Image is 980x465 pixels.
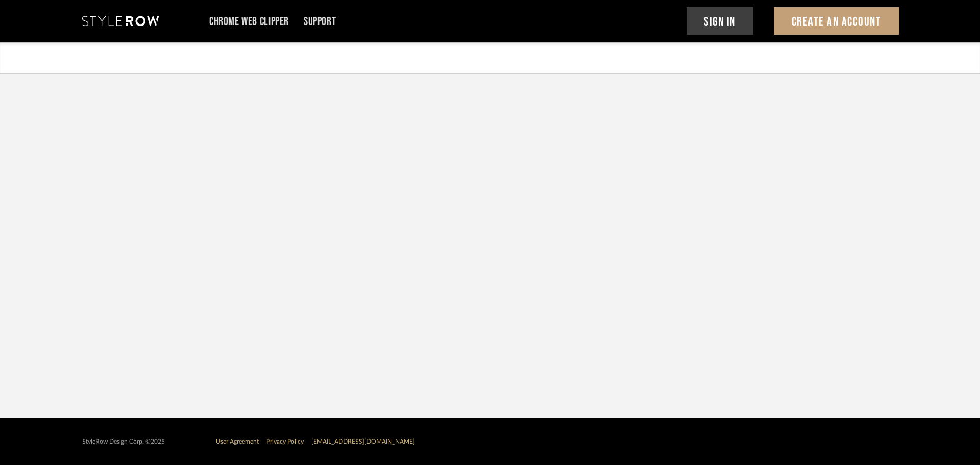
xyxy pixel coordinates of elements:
a: User Agreement [216,438,259,445]
a: Privacy Policy [266,438,304,445]
div: StyleRow Design Corp. ©2025 [82,438,165,446]
a: Chrome Web Clipper [209,17,289,26]
button: Create An Account [774,7,899,35]
a: [EMAIL_ADDRESS][DOMAIN_NAME] [311,438,415,445]
button: Sign In [687,7,754,35]
a: Support [304,17,336,26]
